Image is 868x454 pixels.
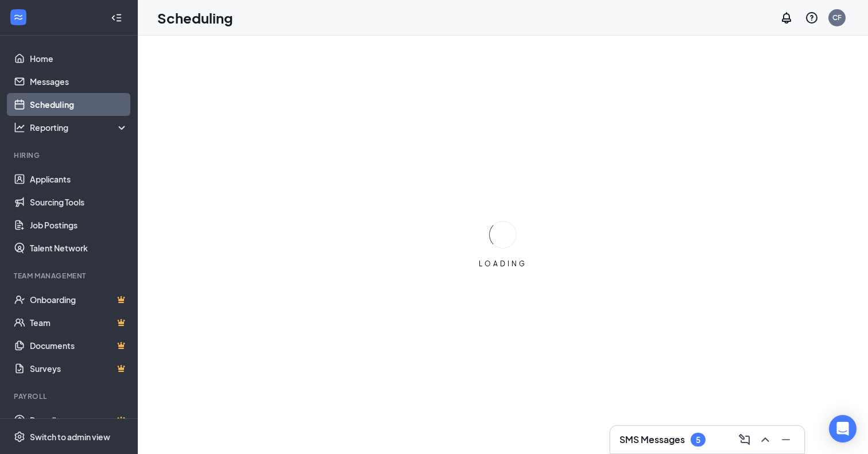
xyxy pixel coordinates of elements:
button: ChevronUp [756,430,774,449]
a: SurveysCrown [30,357,128,380]
a: DocumentsCrown [30,334,128,357]
a: Sourcing Tools [30,191,128,214]
div: 5 [696,435,700,445]
div: Hiring [14,150,126,160]
svg: Analysis [14,122,25,133]
a: TeamCrown [30,311,128,334]
a: Home [30,47,128,70]
svg: Minimize [779,433,793,447]
a: PayrollCrown [30,409,128,432]
div: Team Management [14,271,126,281]
a: OnboardingCrown [30,288,128,311]
svg: QuestionInfo [805,11,819,25]
a: Applicants [30,168,128,191]
h3: SMS Messages [619,433,685,446]
svg: ComposeMessage [738,433,751,447]
svg: Collapse [111,12,122,24]
div: LOADING [474,259,532,269]
svg: ChevronUp [758,433,772,447]
a: Talent Network [30,236,128,259]
a: Scheduling [30,93,128,116]
div: Payroll [14,391,126,401]
div: Reporting [30,122,129,133]
h1: Scheduling [157,8,233,28]
svg: WorkstreamLogo [13,11,24,23]
a: Messages [30,70,128,93]
a: Job Postings [30,214,128,236]
div: Open Intercom Messenger [829,415,857,443]
svg: Settings [14,431,25,443]
button: ComposeMessage [735,430,754,449]
div: Switch to admin view [30,431,110,443]
svg: Notifications [780,11,793,25]
button: Minimize [777,430,795,449]
div: CF [832,13,842,22]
